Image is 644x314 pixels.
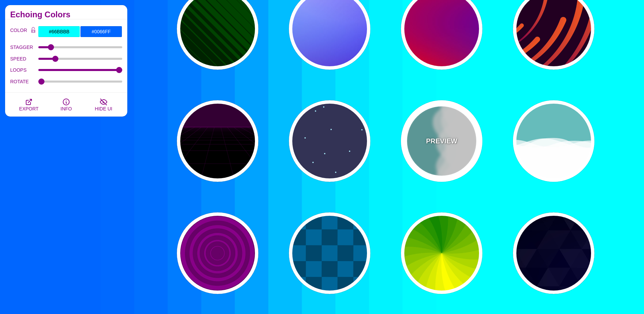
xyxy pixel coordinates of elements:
[177,212,258,294] button: animated sequence of ripples
[10,77,38,86] label: ROTATE
[85,93,122,117] button: HIDE UI
[10,66,38,74] label: LOOPS
[513,100,594,182] button: horizontal flowing waves animated divider
[513,212,594,294] button: triangle pattern then glows dark magical colors
[401,212,482,294] button: a pinwheel background that spins
[48,93,85,117] button: INFO
[426,136,457,146] p: PREVIEW
[10,54,38,63] label: SPEED
[177,100,258,182] button: a flat 3d-like background animation that looks to the horizon
[19,106,38,111] span: EXPORT
[289,100,370,182] button: dancing particle loopdancing particle loop
[60,106,72,111] span: INFO
[10,12,122,17] h2: Echoing Colors
[10,93,48,117] button: EXPORT
[401,100,482,182] button: PREVIEWvertical flowing waves animated divider
[95,106,112,111] span: HIDE UI
[10,26,28,37] label: COLOR
[28,26,38,35] button: Color Lock
[289,212,370,294] button: blue chessboard pattern with seamless transforming loop
[10,43,38,52] label: STAGGER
